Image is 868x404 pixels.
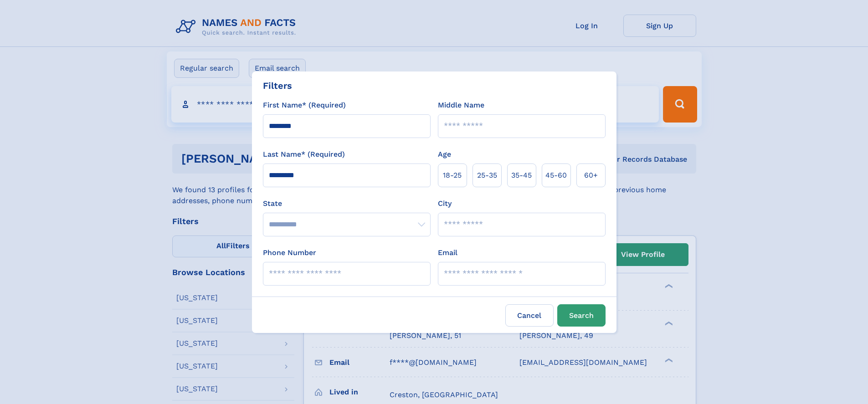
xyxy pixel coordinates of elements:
[263,247,316,258] label: Phone Number
[263,149,345,160] label: Last Name* (Required)
[438,100,484,111] label: Middle Name
[443,170,462,181] span: 18‑25
[263,79,292,92] div: Filters
[438,149,451,160] label: Age
[511,170,532,181] span: 35‑45
[557,304,606,327] button: Search
[263,198,431,209] label: State
[545,170,567,181] span: 45‑60
[263,100,346,111] label: First Name* (Required)
[505,304,554,327] label: Cancel
[477,170,497,181] span: 25‑35
[584,170,598,181] span: 60+
[438,247,457,258] label: Email
[438,198,452,209] label: City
